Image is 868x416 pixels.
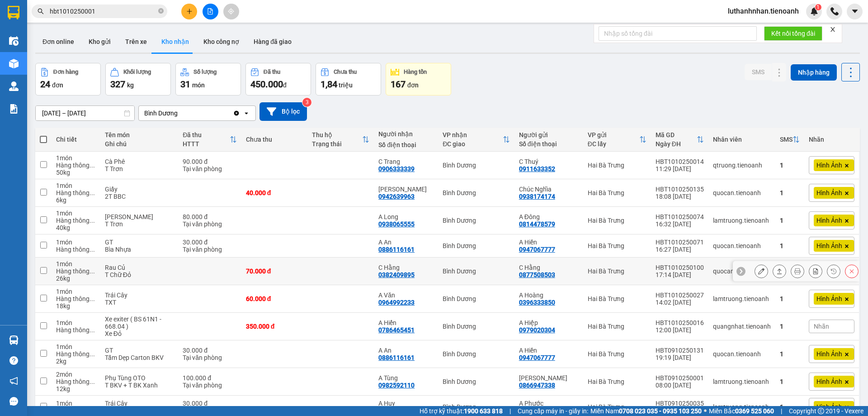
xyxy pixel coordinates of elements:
[651,128,708,152] th: Toggle SortBy
[775,128,804,152] th: Toggle SortBy
[192,81,205,89] span: món
[588,189,646,196] div: Hai Bà Trưng
[386,63,451,96] button: Hàng tồn167đơn
[56,275,96,282] div: 26 kg
[105,246,174,253] div: Bìa Nhựa
[443,268,510,275] div: Bình Dương
[183,165,236,172] div: Tại văn phòng
[780,242,800,249] div: 1
[183,220,236,228] div: Tại văn phòng
[519,347,579,354] div: A Hiền
[830,7,839,15] img: phone-icon
[56,210,96,217] div: 1 món
[378,271,415,278] div: 0382409895
[519,400,579,407] div: A Phước
[183,347,236,354] div: 30.000 đ
[56,343,96,350] div: 1 món
[816,189,842,197] span: Hình Ảnh
[590,406,702,416] span: Miền Nam
[816,295,842,303] span: Hình Ảnh
[378,347,434,354] div: A An
[186,8,193,14] span: plus
[656,131,697,139] div: Mã GD
[378,193,415,200] div: 0942639963
[443,189,510,196] div: Bình Dương
[588,242,646,249] div: Hai Bà Trưng
[407,81,419,89] span: đơn
[105,264,174,271] div: Rau Củ
[713,268,771,275] div: quocan.tienoanh
[656,239,704,246] div: HBT1010250071
[656,158,704,165] div: HBT1010250014
[713,350,771,358] div: quocan.tienoanh
[183,374,236,382] div: 100.000 đ
[53,69,78,75] div: Đơn hàng
[588,323,646,330] div: Hai Bà Trưng
[519,299,555,306] div: 0396333850
[339,81,353,89] span: triệu
[56,319,96,326] div: 1 món
[56,169,96,176] div: 50 kg
[378,382,415,389] div: 0982592110
[780,136,793,143] div: SMS
[816,216,842,225] span: Hình Ảnh
[283,81,287,89] span: đ
[656,382,704,389] div: 08:00 [DATE]
[56,350,96,358] div: Hàng thông thường
[243,110,250,117] svg: open
[509,406,511,416] span: |
[519,271,555,278] div: 0877508503
[105,186,174,193] div: Giấy
[780,323,800,330] div: 1
[588,350,646,358] div: Hai Bà Trưng
[105,63,171,96] button: Khối lượng327kg
[588,131,639,139] div: VP gửi
[40,79,50,90] span: 24
[223,4,239,19] button: aim
[246,295,303,302] div: 60.000 đ
[818,408,824,414] span: copyright
[814,323,829,330] span: Nhãn
[656,186,704,193] div: HBT1010250135
[56,260,96,268] div: 1 món
[246,323,303,330] div: 350.000 đ
[830,26,836,33] span: close
[35,31,81,53] button: Đơn online
[105,213,174,220] div: Đai Nhiệt
[56,400,96,407] div: 1 món
[378,354,415,361] div: 0886116161
[780,189,800,196] div: 1
[519,319,579,326] div: A Hiệp
[443,217,510,224] div: Bình Dương
[780,350,800,358] div: 1
[519,264,579,271] div: C Hằng
[105,165,174,172] div: T Trơn
[656,326,704,334] div: 12:00 [DATE]
[378,213,434,220] div: A Long
[443,162,510,169] div: Bình Dương
[378,292,434,299] div: A Văn
[713,323,771,330] div: quangnhat.tienoanh
[780,217,800,224] div: 1
[56,385,96,392] div: 12 kg
[90,162,95,169] span: ...
[656,264,704,271] div: HBT1010250100
[443,295,510,302] div: Bình Dương
[246,136,303,143] div: Chưa thu
[144,109,178,118] div: Bình Dương
[378,246,415,253] div: 0886116161
[56,182,96,189] div: 1 món
[443,350,510,358] div: Bình Dương
[816,403,842,411] span: Hình Ảnh
[180,79,190,90] span: 31
[183,246,236,253] div: Tại văn phòng
[183,400,236,407] div: 30.000 đ
[378,165,415,172] div: 0906333339
[105,354,174,361] div: Tấm Dẹp Carton BKV
[656,319,704,326] div: HBT1010250016
[464,407,503,415] strong: 1900 633 818
[378,220,415,228] div: 0938065555
[9,104,19,114] img: solution-icon
[378,319,434,326] div: A Hiển
[816,242,842,250] span: Hình Ảnh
